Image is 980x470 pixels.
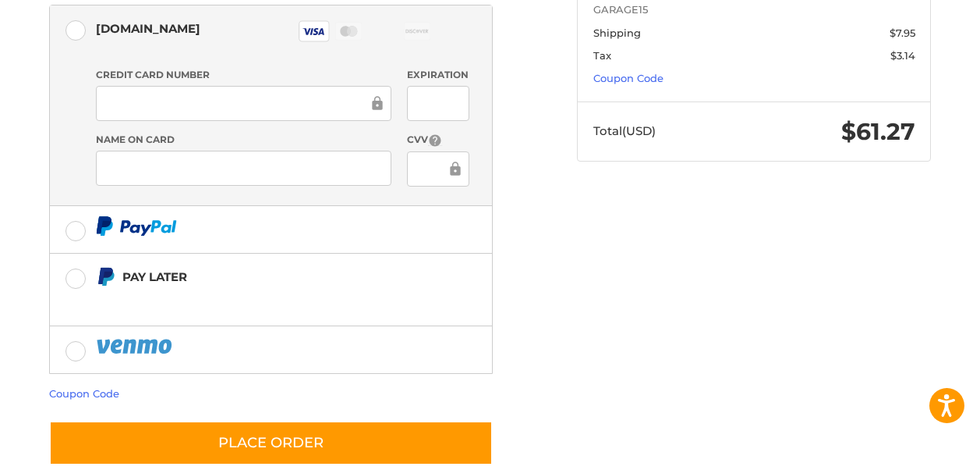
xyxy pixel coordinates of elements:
span: $3.14 [890,49,915,62]
a: Coupon Code [593,72,663,84]
iframe: PayPal Message 1 [96,294,422,307]
span: Tax [593,49,611,62]
span: Shipping [593,27,641,39]
span: GARAGE15 [593,2,915,18]
img: Pay Later icon [96,267,115,287]
span: Total (USD) [593,123,656,138]
span: $7.95 [890,27,915,39]
a: Coupon Code [49,387,119,400]
img: PayPal icon [96,216,177,236]
label: Expiration [407,68,470,82]
div: [DOMAIN_NAME] [96,16,200,41]
label: Credit Card Number [96,68,392,82]
label: Name on Card [96,133,392,147]
span: $61.27 [841,117,915,146]
div: Pay Later [122,264,421,290]
button: Place Order [49,421,493,465]
img: PayPal icon [96,336,175,356]
label: CVV [407,133,470,148]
